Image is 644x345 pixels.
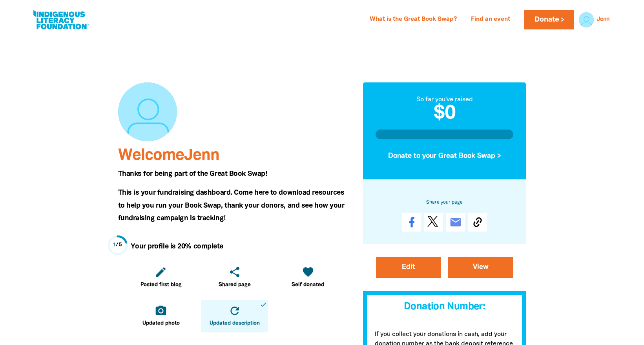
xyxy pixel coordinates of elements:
a: favoriteSelf donated [274,261,341,294]
i: edit [155,266,167,278]
a: What is the Great Book Swap? [365,13,462,26]
button: Donate to your Great Book Swap > [376,145,514,166]
a: Post [424,213,443,232]
strong: Your profile is 20% complete [131,243,223,250]
h2: $0 [376,104,514,123]
button: Copy Link [468,213,487,232]
a: editPosted first blog [128,261,195,294]
span: 1 [113,243,116,247]
span: Updated description [210,319,260,327]
i: favorite [302,266,314,278]
i: share [228,266,241,278]
h6: Share your page [376,198,514,206]
span: Thanks for being part of the Great Book Swap! [118,171,267,177]
span: Posted first blog [140,281,182,289]
span: Self donated [292,281,324,289]
i: email [449,216,462,228]
i: refresh [228,305,241,317]
i: done [260,301,267,308]
a: Find an event [466,13,515,26]
span: This is your fundraising dashboard. Come here to download resources to help you run your Book Swa... [118,190,345,221]
a: camera_altUpdated photo [128,300,195,332]
a: Share [402,213,421,232]
i: camera_alt [155,305,167,317]
span: Welcome Jenn [118,148,219,163]
a: email [446,213,465,232]
a: Donate [524,10,574,29]
span: Updated photo [142,319,180,327]
a: refreshUpdated descriptiondone [201,300,268,332]
div: So far you've raised [376,95,514,104]
span: Donation Number: [404,302,485,311]
div: / 5 [113,241,122,249]
a: Edit [376,257,441,278]
a: Jenn [597,17,609,22]
a: View [448,257,513,278]
a: shareShared page [201,261,268,294]
span: Shared page [219,281,251,289]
